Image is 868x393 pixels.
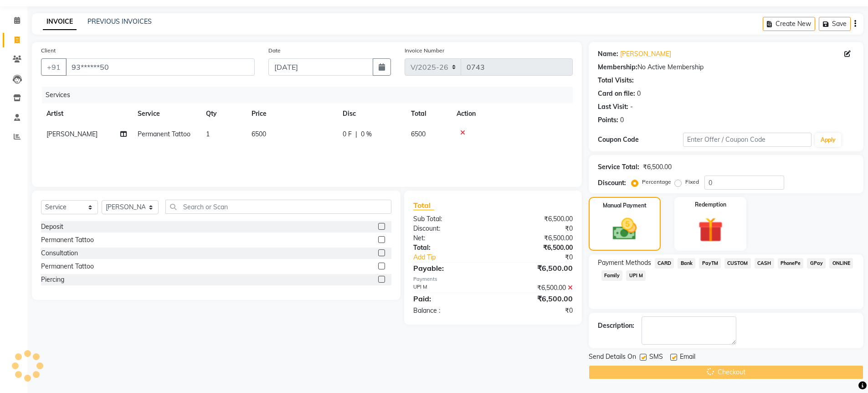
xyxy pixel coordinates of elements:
div: ₹0 [493,306,580,315]
button: Create New [763,17,815,31]
div: ₹6,500.00 [493,283,580,293]
span: 0 % [361,129,372,139]
span: ONLINE [829,258,853,269]
div: 0 [620,115,624,125]
div: Total: [406,243,493,253]
div: UPI M [406,283,493,293]
label: Client [41,47,56,55]
span: GPay [807,258,826,269]
span: CASH [755,258,774,269]
div: Permanent Tattoo [41,262,94,271]
span: Send Details On [589,352,636,363]
span: CUSTOM [724,258,751,269]
div: Coupon Code [598,135,683,145]
th: Disc [337,103,406,124]
label: Redemption [695,201,726,209]
span: Family [601,270,623,281]
div: ₹6,500.00 [493,293,580,304]
div: ₹6,500.00 [643,162,672,172]
div: Name: [598,49,618,59]
div: Paid: [406,293,493,304]
label: Invoice Number [405,47,444,55]
span: CARD [655,258,674,269]
button: Apply [815,133,841,147]
div: Permanent Tattoo [41,235,94,245]
span: SMS [649,352,663,363]
div: Payable: [406,263,493,274]
div: ₹0 [508,253,580,262]
button: +91 [41,58,67,76]
span: | [355,129,357,139]
img: _cash.svg [605,215,644,243]
label: Date [268,47,281,55]
label: Fixed [685,178,699,186]
span: Total [413,201,434,210]
th: Price [246,103,337,124]
label: Manual Payment [603,202,647,210]
span: PhonePe [778,258,804,269]
span: Email [680,352,695,363]
label: Percentage [642,178,671,186]
span: Bank [678,258,695,269]
span: PayTM [699,258,721,269]
div: Description: [598,321,634,331]
input: Search or Scan [165,200,391,214]
div: Service Total: [598,162,639,172]
div: ₹0 [493,224,580,233]
div: Discount: [598,178,626,188]
a: [PERSON_NAME] [620,49,671,59]
div: Deposit [41,222,63,232]
span: 1 [206,130,210,138]
div: Sub Total: [406,214,493,224]
input: Search by Name/Mobile/Email/Code [66,58,255,76]
button: Save [819,17,851,31]
div: Consultation [41,248,78,258]
div: ₹6,500.00 [493,263,580,274]
a: PREVIOUS INVOICES [87,17,152,26]
th: Artist [41,103,132,124]
div: Piercing [41,275,64,284]
span: 0 F [343,129,352,139]
span: Permanent Tattoo [138,130,190,138]
div: Balance : [406,306,493,315]
a: Add Tip [406,253,507,262]
div: Total Visits: [598,76,634,85]
span: [PERSON_NAME] [46,130,98,138]
div: Services [42,87,580,103]
div: No Active Membership [598,62,854,72]
div: Points: [598,115,618,125]
span: Payment Methods [598,258,651,268]
div: ₹6,500.00 [493,233,580,243]
th: Service [132,103,200,124]
div: - [630,102,633,112]
th: Total [406,103,451,124]
a: INVOICE [43,14,77,30]
div: Card on file: [598,89,635,98]
div: Last Visit: [598,102,628,112]
div: ₹6,500.00 [493,243,580,253]
div: Membership: [598,62,637,72]
span: 6500 [252,130,266,138]
div: 0 [637,89,641,98]
span: UPI M [626,270,646,281]
img: _gift.svg [690,214,731,245]
th: Qty [200,103,246,124]
div: Net: [406,233,493,243]
th: Action [451,103,573,124]
span: 6500 [411,130,426,138]
div: Discount: [406,224,493,233]
div: ₹6,500.00 [493,214,580,224]
div: Payments [413,275,572,283]
input: Enter Offer / Coupon Code [683,133,812,147]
